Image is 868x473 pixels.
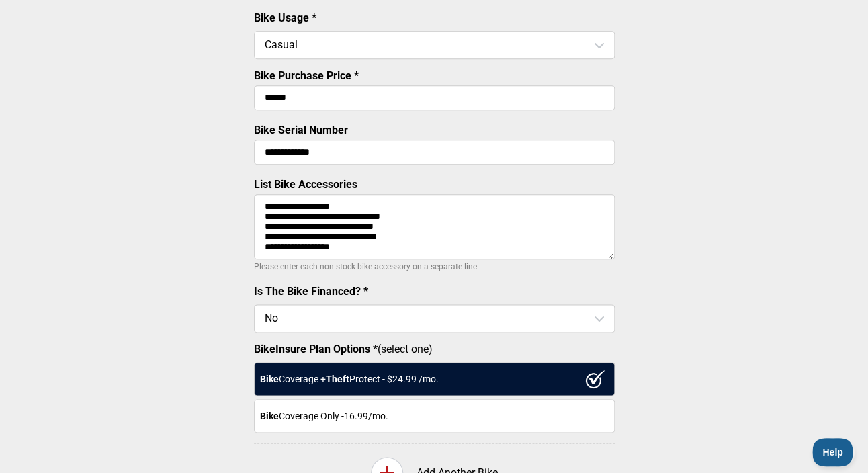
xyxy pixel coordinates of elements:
[812,438,855,466] iframe: Toggle Customer Support
[254,124,348,136] label: Bike Serial Number
[585,370,605,388] img: ux1sgP1Haf775SAghJI38DyDlYP+32lKFAAAAAElFTkSuQmCC
[254,285,368,298] label: Is The Bike Financed? *
[260,374,279,384] strong: Bike
[326,374,349,384] strong: Theft
[254,362,615,396] div: Coverage + Protect - $ 24.99 /mo.
[260,411,279,421] strong: Bike
[254,178,357,191] label: List Bike Accessories
[254,343,615,355] label: (select one)
[254,399,615,433] div: Coverage Only - 16.99 /mo.
[254,259,615,275] p: Please enter each non-stock bike accessory on a separate line
[254,69,359,82] label: Bike Purchase Price *
[254,11,316,24] label: Bike Usage *
[254,343,378,355] strong: BikeInsure Plan Options *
